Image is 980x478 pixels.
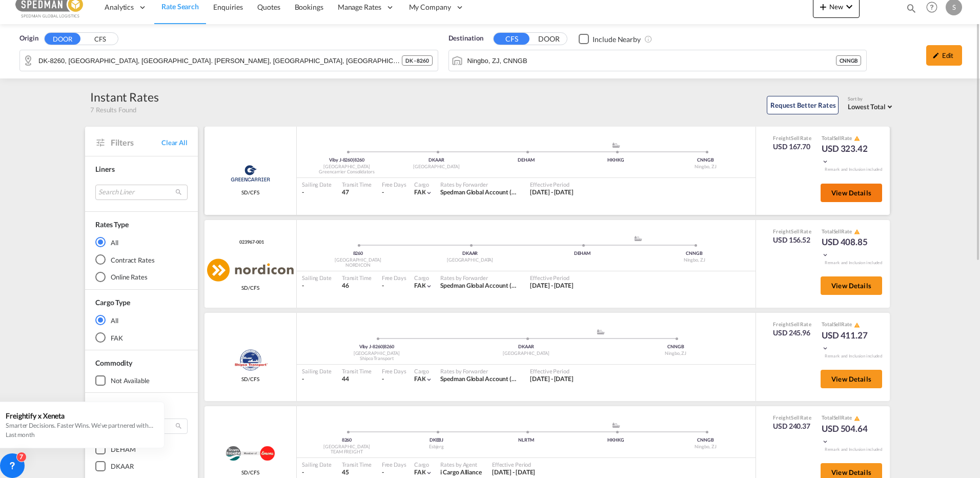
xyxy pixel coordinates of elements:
[161,2,199,11] span: Rate Search
[359,344,384,349] span: Viby J-8260
[392,444,481,450] div: Esbjerg
[425,283,433,290] md-icon: icon-chevron-down
[241,469,259,476] span: SD/CFS
[530,181,574,188] div: Effective Period
[767,96,839,114] button: Request Better Rates
[82,33,118,45] button: CFS
[425,469,433,476] md-icon: icon-chevron-down
[833,321,842,327] span: Sell
[382,282,384,290] div: -
[452,344,601,350] div: DKAAR
[791,414,800,421] span: Sell
[926,45,962,66] div: icon-pencilEdit
[822,134,873,143] div: Total Rate
[95,220,129,230] div: Rates Type
[822,158,829,165] md-icon: icon-chevron-down
[440,468,481,476] span: i Cargo Alliance
[302,355,452,362] div: Shipco Transport
[822,143,873,167] div: USD 323.42
[632,236,644,241] md-icon: assets/icons/custom/ship-fill.svg
[241,189,259,196] span: SD/CFS
[661,164,750,170] div: Ningbo, ZJ
[338,2,381,12] span: Manage Rates
[302,188,332,197] div: -
[405,57,428,64] span: DK - 8260
[302,350,452,357] div: [GEOGRAPHIC_DATA]
[111,137,161,148] span: Filters
[833,135,842,141] span: Sell
[440,181,520,188] div: Rates by Forwarder
[492,468,536,477] div: 01 Aug 2025 - 31 Aug 2025
[95,315,188,325] md-radio-button: All
[610,143,622,148] md-icon: assets/icons/custom/ship-fill.svg
[440,375,552,383] span: Spedman Global Account (Main Account)
[392,157,481,164] div: DKAAR
[661,437,750,444] div: CNNGB
[414,468,426,476] span: FAK
[530,375,574,384] div: 01 Aug 2025 - 31 Aug 2025
[382,461,406,468] div: Free Days
[241,284,259,291] span: SD/CFS
[853,228,860,235] button: icon-alert
[440,282,520,290] div: Spedman Global Account (Main Account)
[531,33,567,45] button: DOOR
[414,375,426,383] span: FAK
[843,1,855,13] md-icon: icon-chevron-down
[854,322,860,328] md-icon: icon-alert
[440,375,520,384] div: Spedman Global Account (Main Account)
[661,157,750,164] div: CNNGB
[95,461,188,471] md-checkbox: DKAAR
[382,375,384,384] div: -
[773,421,811,431] div: USD 240.37
[414,367,433,375] div: Cargo
[601,350,750,357] div: Ningbo, ZJ
[90,89,159,105] div: Instant Rates
[221,441,279,466] img: TEAM FREIGHT
[302,468,332,477] div: -
[773,142,811,152] div: USD 167.70
[571,157,661,164] div: HKHKG
[836,55,862,66] div: CNNGB
[530,188,574,197] div: 01 Aug 2025 - 31 Aug 2025
[822,228,873,236] div: Total Rate
[295,3,323,11] span: Bookings
[414,274,433,282] div: Cargo
[481,437,571,444] div: NLRTM
[237,239,263,246] span: 023967-001
[822,329,873,354] div: USD 411.27
[20,50,438,71] md-input-container: DK-8260, Åbo, Brabr. Stien, Fredens, Holme, Kolt, Lemming, Ormslev, Ravnsbjerg, Stavtrup, Tranbje...
[161,138,188,147] span: Clear All
[353,157,354,163] span: |
[207,258,294,282] img: NORDICON
[342,274,372,282] div: Transit Time
[773,235,811,245] div: USD 156.52
[342,461,372,468] div: Transit Time
[354,157,364,163] span: 8260
[579,33,641,44] md-checkbox: Checkbox No Ink
[822,321,873,329] div: Total Rate
[414,181,433,188] div: Cargo
[342,437,352,443] span: 8260
[111,376,150,385] div: not available
[213,3,243,11] span: Enquiries
[822,236,873,261] div: USD 408.85
[822,251,829,258] md-icon: icon-chevron-down
[530,375,574,383] span: [DATE] - [DATE]
[383,344,384,349] span: |
[854,229,860,235] md-icon: icon-alert
[817,353,890,359] div: Remark and Inclusion included
[610,423,622,428] md-icon: assets/icons/custom/ship-fill.svg
[342,375,372,384] div: 44
[467,53,836,68] input: Search by Port
[821,184,882,202] button: View Details
[932,52,940,59] md-icon: icon-pencil
[831,189,871,197] span: View Details
[530,282,574,290] div: 01 Aug 2025 - 31 Aug 2025
[409,2,451,12] span: My Company
[773,134,811,142] div: Freight Rate
[854,135,860,142] md-icon: icon-alert
[237,239,263,246] div: Contract / Rate Agreement / Tariff / Spot Pricing Reference Number: 023967-001
[45,33,80,45] button: DOOR
[593,34,641,45] div: Include Nearby
[95,272,188,282] md-radio-button: Online Rates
